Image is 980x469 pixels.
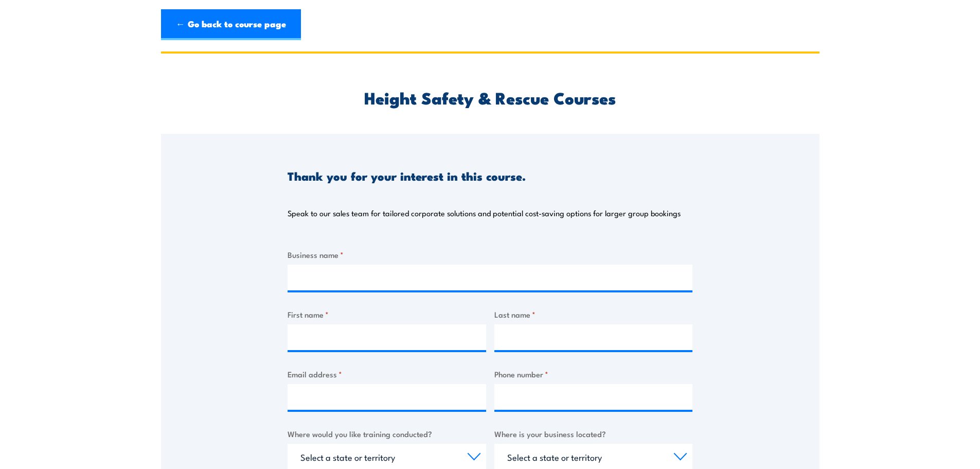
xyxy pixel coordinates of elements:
label: Last name [494,308,693,320]
label: Phone number [494,368,693,380]
label: Business name [288,249,692,260]
h2: Height Safety & Rescue Courses [288,90,692,105]
label: Where would you like training conducted? [288,428,486,440]
p: Speak to our sales team for tailored corporate solutions and potential cost-saving options for la... [288,208,681,218]
label: First name [288,308,486,320]
h3: Thank you for your interest in this course. [288,170,526,182]
a: ← Go back to course page [161,9,301,40]
label: Email address [288,368,486,380]
label: Where is your business located? [494,428,693,440]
